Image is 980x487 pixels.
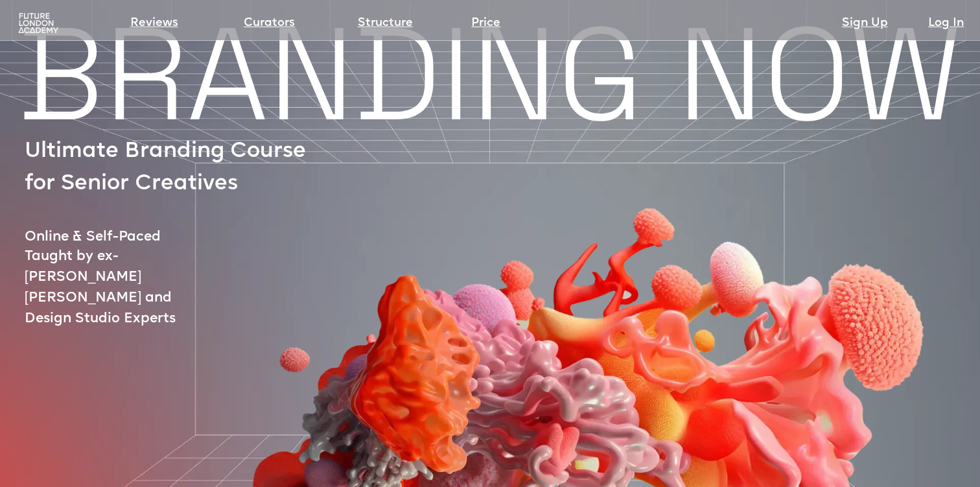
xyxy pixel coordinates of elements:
[471,14,500,32] a: Price
[842,14,888,32] a: Sign Up
[25,246,220,329] p: Taught by ex-[PERSON_NAME] [PERSON_NAME] and Design Studio Experts
[25,136,319,200] p: Ultimate Branding Course for Senior Creatives
[358,14,413,32] a: Structure
[928,14,964,32] a: Log In
[244,14,295,32] a: Curators
[130,14,178,32] a: Reviews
